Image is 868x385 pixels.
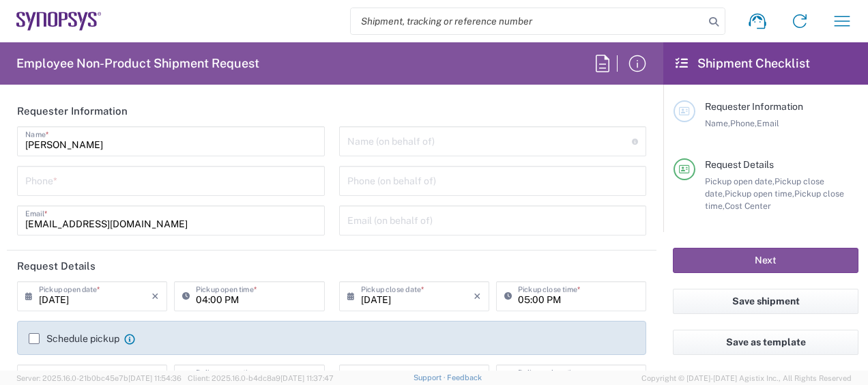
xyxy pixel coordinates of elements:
[725,201,771,211] span: Cost Center
[705,159,774,170] span: Request Details
[16,374,182,382] span: Server: 2025.16.0-21b0bc45e7b
[414,373,448,382] a: Support
[725,188,794,199] span: Pickup open time,
[676,55,810,72] h2: Shipment Checklist
[151,285,159,307] i: ×
[447,373,482,382] a: Feedback
[641,372,852,384] span: Copyright © [DATE]-[DATE] Agistix Inc., All Rights Reserved
[29,333,119,344] label: Schedule pickup
[705,101,803,112] span: Requester Information
[188,374,334,382] span: Client: 2025.16.0-b4dc8a9
[730,118,757,128] span: Phone,
[17,259,96,273] h2: Request Details
[474,285,481,307] i: ×
[705,176,775,186] span: Pickup open date,
[351,8,704,34] input: Shipment, tracking or reference number
[128,374,182,382] span: [DATE] 11:54:36
[705,118,730,128] span: Name,
[17,104,128,118] h2: Requester Information
[673,289,858,314] button: Save shipment
[16,55,259,72] h2: Employee Non-Product Shipment Request
[673,248,858,273] button: Next
[673,330,858,355] button: Save as template
[757,118,779,128] span: Email
[280,374,334,382] span: [DATE] 11:37:47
